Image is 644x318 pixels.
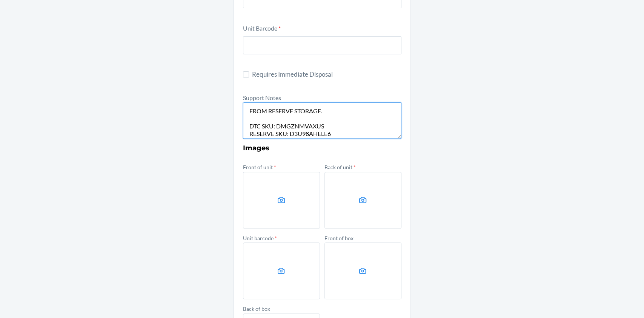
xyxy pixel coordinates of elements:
[324,235,354,241] label: Front of box
[243,71,249,77] input: Requires Immediate Disposal
[243,25,281,32] label: Unit Barcode
[243,235,277,241] label: Unit barcode
[243,143,401,153] h3: Images
[243,94,281,101] label: Support Notes
[252,69,401,79] span: Requires Immediate Disposal
[324,164,356,170] label: Back of unit
[243,164,276,170] label: Front of unit
[243,306,270,312] label: Back of box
